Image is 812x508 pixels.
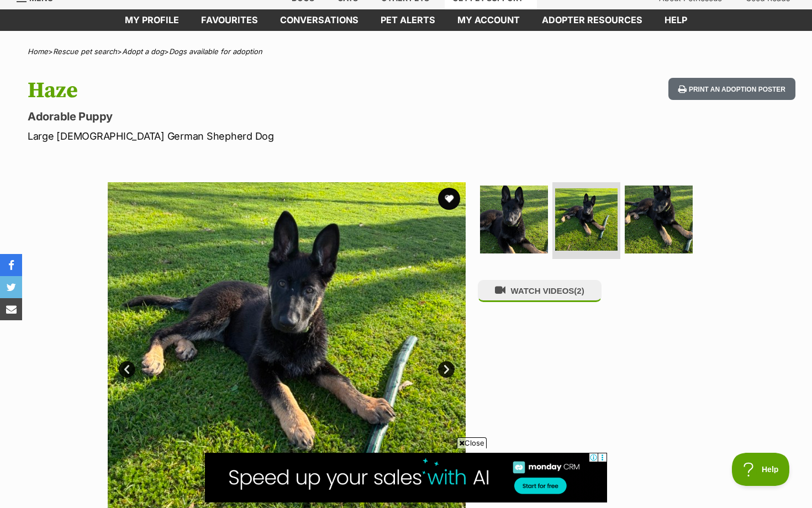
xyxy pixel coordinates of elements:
a: Adopter resources [531,9,653,31]
a: Favourites [190,9,269,31]
h1: Haze [28,78,495,103]
a: Rescue pet search [53,47,117,56]
a: conversations [269,9,370,31]
a: My account [446,9,531,31]
a: Home [28,47,48,56]
a: Help [653,9,698,31]
a: My profile [114,9,190,31]
a: Pet alerts [370,9,446,31]
img: Photo of Haze [625,186,693,253]
img: Photo of Haze [555,188,618,251]
p: Large [DEMOGRAPHIC_DATA] German Shepherd Dog [28,129,495,144]
a: Next [438,361,455,378]
a: Adopt a dog [122,47,164,56]
img: Photo of Haze [480,186,548,253]
p: Adorable Puppy [28,109,495,124]
iframe: Help Scout Beacon - Open [732,453,790,486]
button: Print an adoption poster [668,78,795,100]
button: favourite [438,188,460,210]
button: WATCH VIDEOS(2) [478,280,602,301]
a: Dogs available for adoption [169,47,262,56]
span: (2) [574,286,584,295]
span: Close [457,437,487,448]
a: Prev [119,361,135,378]
iframe: Advertisement [205,453,607,502]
